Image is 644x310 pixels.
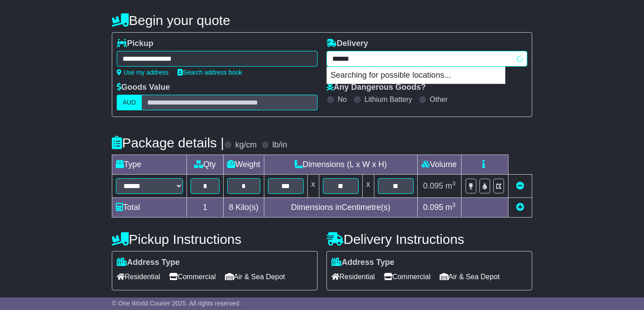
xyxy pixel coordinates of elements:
[445,203,456,212] span: m
[112,300,241,307] span: © One World Courier 2025. All rights reserved.
[440,270,500,284] span: Air & Sea Depot
[307,175,319,198] td: x
[384,270,430,284] span: Commercial
[229,203,233,212] span: 8
[423,181,443,190] span: 0.095
[117,69,169,76] a: Use my address
[117,39,153,49] label: Pickup
[417,155,461,175] td: Volume
[445,181,456,190] span: m
[187,198,224,218] td: 1
[264,198,417,218] td: Dimensions in Centimetre(s)
[224,198,264,218] td: Kilo(s)
[326,39,368,49] label: Delivery
[225,270,285,284] span: Air & Sea Depot
[326,232,532,247] h4: Delivery Instructions
[327,67,505,84] p: Searching for possible locations...
[331,258,394,268] label: Address Type
[423,203,443,212] span: 0.095
[235,140,257,150] label: kg/cm
[224,155,264,175] td: Weight
[331,270,375,284] span: Residential
[117,83,170,92] label: Goods Value
[430,95,448,104] label: Other
[187,155,224,175] td: Qty
[178,69,242,76] a: Search address book
[112,198,187,218] td: Total
[117,270,160,284] span: Residential
[364,95,412,104] label: Lithium Battery
[264,155,417,175] td: Dimensions (L x W x H)
[516,181,524,190] a: Remove this item
[362,175,374,198] td: x
[326,83,426,92] label: Any Dangerous Goods?
[326,51,527,67] typeahead: Please provide city
[452,201,456,208] sup: 3
[117,95,142,110] label: AUD
[112,232,318,247] h4: Pickup Instructions
[272,140,287,150] label: lb/in
[117,258,180,268] label: Address Type
[112,13,532,28] h4: Begin your quote
[338,95,347,104] label: No
[112,135,224,150] h4: Package details |
[452,180,456,187] sup: 3
[516,203,524,212] a: Add new item
[112,155,187,175] td: Type
[169,270,216,284] span: Commercial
